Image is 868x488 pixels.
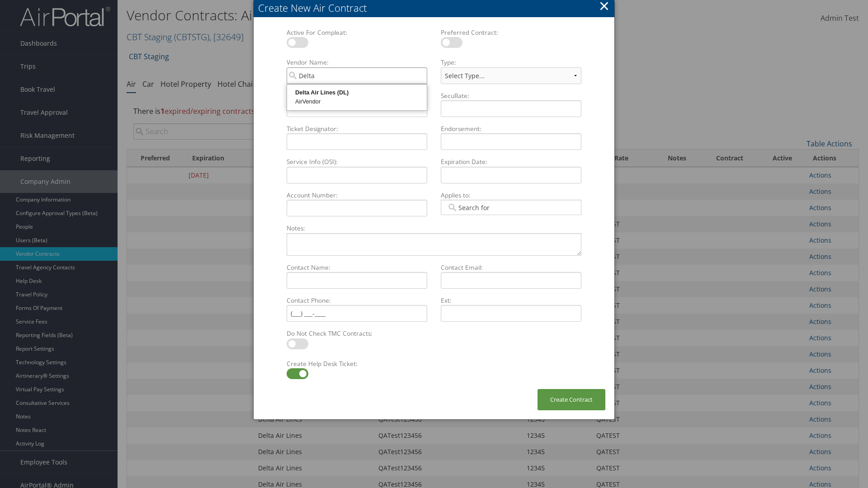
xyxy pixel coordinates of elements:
label: Ticket Designator: [283,124,431,133]
label: Active For Compleat: [283,28,431,37]
label: Account Number: [283,191,431,200]
div: AirVendor [288,97,425,106]
input: Service Info (OSI): [287,167,427,183]
label: Ext: [437,296,585,305]
input: Account Number: [287,200,427,216]
label: Notes: [283,224,585,233]
label: Do Not Check TMC Contracts: [283,329,431,338]
input: Contact Name: [287,272,427,289]
label: Expiration Date: [437,157,585,166]
textarea: Notes: [287,233,581,256]
input: Endorsement: [441,133,581,150]
select: Type: [441,67,581,84]
label: Preferred Contract: [437,28,585,37]
label: Endorsement: [437,124,585,133]
input: Ticket Designator: [287,133,427,150]
input: Ext: [441,305,581,322]
label: Contact Name: [283,263,431,272]
label: Tour Code: [283,91,431,100]
label: Create Help Desk Ticket: [283,359,431,368]
label: Contact Email: [437,263,585,272]
label: Applies to: [437,191,585,200]
label: SecuRate: [437,91,585,100]
label: Service Info (OSI): [283,157,431,166]
input: Contact Email: [441,272,581,289]
div: Create New Air Contract [258,1,614,15]
input: Applies to: [447,203,497,212]
label: Vendor Name: [283,58,431,67]
div: Delta Air Lines (DL) [288,88,425,97]
label: Type: [437,58,585,67]
input: SecuRate: [441,100,581,117]
label: Contact Phone: [283,296,431,305]
button: Create Contract [538,389,605,410]
input: Vendor Name: [287,67,427,84]
input: Contact Phone: [287,305,427,322]
input: Expiration Date: [441,167,581,183]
